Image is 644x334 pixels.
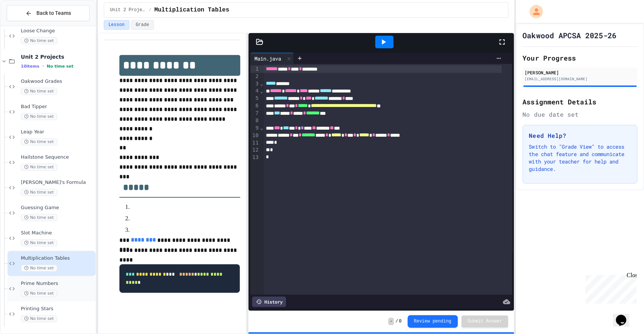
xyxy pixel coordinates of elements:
span: Guessing Game [21,205,94,211]
div: 8 [250,117,260,124]
span: No time set [21,189,57,196]
span: 0 [399,318,402,324]
span: Printing Stars [21,306,94,312]
span: Back to Teams [36,9,71,17]
button: Back to Teams [7,5,90,21]
span: / [149,7,151,13]
span: Loose Change [21,28,94,34]
div: 9 [250,124,260,132]
span: Leap Year [21,129,94,135]
span: No time set [21,113,57,120]
span: • [42,63,44,69]
div: 3 [250,80,260,88]
span: Oakwood Grades [21,78,94,85]
span: No time set [21,214,57,221]
div: 2 [250,73,260,80]
iframe: chat widget [582,272,637,304]
div: 10 [250,132,260,139]
div: [EMAIL_ADDRESS][DOMAIN_NAME] [525,76,635,82]
span: No time set [21,138,57,145]
iframe: chat widget [613,304,637,327]
span: Slot Machine [21,230,94,236]
p: Switch to "Grade View" to access the chat feature and communicate with your teacher for help and ... [529,143,631,173]
div: [PERSON_NAME] [525,69,635,76]
span: / [395,318,398,324]
span: Hailstone Sequence [21,154,94,160]
button: Lesson [104,20,129,30]
div: 4 [250,87,260,95]
span: Fold line [260,81,263,87]
span: No time set [21,315,57,322]
span: Unit 2 Projects [21,53,94,60]
span: Fold line [260,88,263,94]
h1: Oakwood APCSA 2025-26 [522,30,616,40]
div: 12 [250,146,260,154]
span: Multiplication Tables [154,6,229,14]
div: History [252,296,286,307]
span: Submit Answer [467,318,502,324]
span: [PERSON_NAME]'s Formula [21,179,94,186]
span: Fold line [260,125,263,131]
span: 10 items [21,64,39,69]
div: 6 [250,102,260,110]
div: No due date set [522,110,637,119]
span: No time set [21,37,57,44]
span: No time set [47,64,74,69]
span: - [388,318,394,325]
span: No time set [21,265,57,272]
div: My Account [522,3,545,20]
span: No time set [21,239,57,246]
div: 5 [250,95,260,102]
span: No time set [21,88,57,95]
span: Prime Numbers [21,281,94,287]
button: Submit Answer [461,315,508,327]
span: No time set [21,163,57,171]
button: Grade [131,20,154,30]
div: 7 [250,110,260,117]
div: 13 [250,154,260,161]
h3: Need Help? [529,131,631,140]
span: Unit 2 Projects [110,7,146,13]
span: No time set [21,290,57,297]
div: Chat with us now!Close [3,3,51,47]
div: Main.java [250,55,284,62]
button: Review pending [408,315,458,328]
span: Multiplication Tables [21,255,94,262]
h2: Assignment Details [522,97,637,107]
span: Bad Tipper [21,104,94,110]
div: Main.java [250,53,294,64]
h2: Your Progress [522,53,637,63]
div: 11 [250,139,260,147]
div: 1 [250,65,260,73]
